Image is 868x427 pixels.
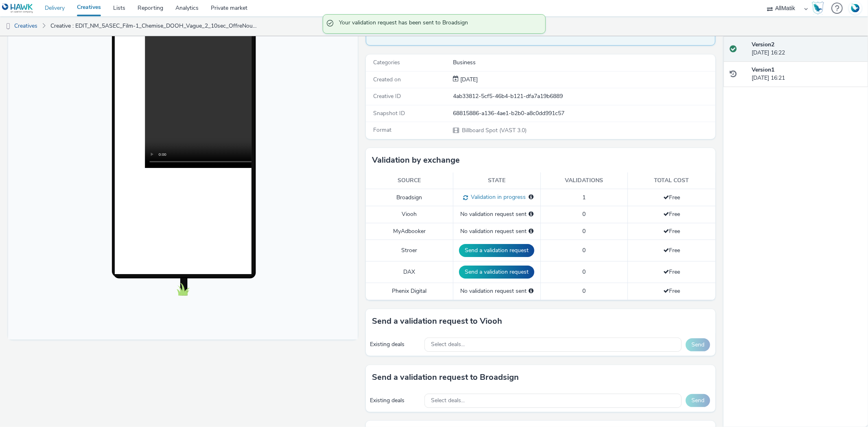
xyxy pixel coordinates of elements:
[529,210,533,218] div: Please select a deal below and click on Send to send a validation request to Viooh.
[453,172,540,189] th: State
[812,2,824,15] img: Hawk Academy
[373,92,401,100] span: Creative ID
[582,287,586,295] span: 0
[663,287,680,295] span: Free
[372,371,519,383] h3: Send a validation request to Broadsign
[468,193,526,201] span: Validation in progress
[459,76,478,83] span: [DATE]
[582,246,586,254] span: 0
[663,194,680,201] span: Free
[373,109,405,117] span: Snapshot ID
[752,66,774,74] strong: Version 1
[366,283,453,300] td: Phenix Digital
[4,22,12,30] img: dooh
[373,126,391,134] span: Format
[366,172,453,189] th: Source
[372,315,502,327] h3: Send a validation request to Viooh
[431,341,465,348] span: Select deals...
[849,2,861,14] img: Account FR
[752,41,861,57] div: [DATE] 16:22
[663,246,680,254] span: Free
[453,59,714,67] div: Business
[366,261,453,283] td: DAX
[582,210,586,218] span: 0
[366,189,453,206] td: Broadsign
[453,109,714,118] div: 68815886-a136-4ae1-b2b0-a8c0dd991c57
[663,227,680,235] span: Free
[366,206,453,223] td: Viooh
[373,76,401,83] span: Created on
[372,154,460,166] h3: Validation by exchange
[752,41,774,48] strong: Version 2
[663,268,680,276] span: Free
[457,287,536,295] div: No validation request sent
[628,172,715,189] th: Total cost
[370,340,420,349] div: Existing deals
[431,397,465,404] span: Select deals...
[339,19,537,29] span: Your validation request has been sent to Broadsign
[453,92,714,100] div: 4ab33812-5cf5-46b4-b121-dfa7a19b6889
[366,240,453,261] td: Stroer
[582,194,586,201] span: 1
[459,244,534,257] button: Send a validation request
[459,76,478,84] div: Creation 04 September 2025, 16:21
[459,266,534,279] button: Send a validation request
[663,210,680,218] span: Free
[529,227,533,235] div: Please select a deal below and click on Send to send a validation request to MyAdbooker.
[582,268,586,276] span: 0
[373,59,400,66] span: Categories
[461,126,527,134] span: Billboard Spot (VAST 3.0)
[686,338,710,351] button: Send
[366,223,453,240] td: MyAdbooker
[370,396,420,405] div: Existing deals
[529,287,533,295] div: Please select a deal below and click on Send to send a validation request to Phenix Digital.
[582,227,586,235] span: 0
[752,66,861,83] div: [DATE] 16:21
[46,16,263,36] a: Creative : EDIT_NM_5ASEC_Film-1_Chemise_DOOH_Vague_2_10sec_OffreNouveauxClients_9-16_V3_20250805....
[812,2,827,15] a: Hawk Academy
[457,210,536,218] div: No validation request sent
[686,394,710,407] button: Send
[457,227,536,235] div: No validation request sent
[540,172,628,189] th: Validations
[2,3,33,13] img: undefined Logo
